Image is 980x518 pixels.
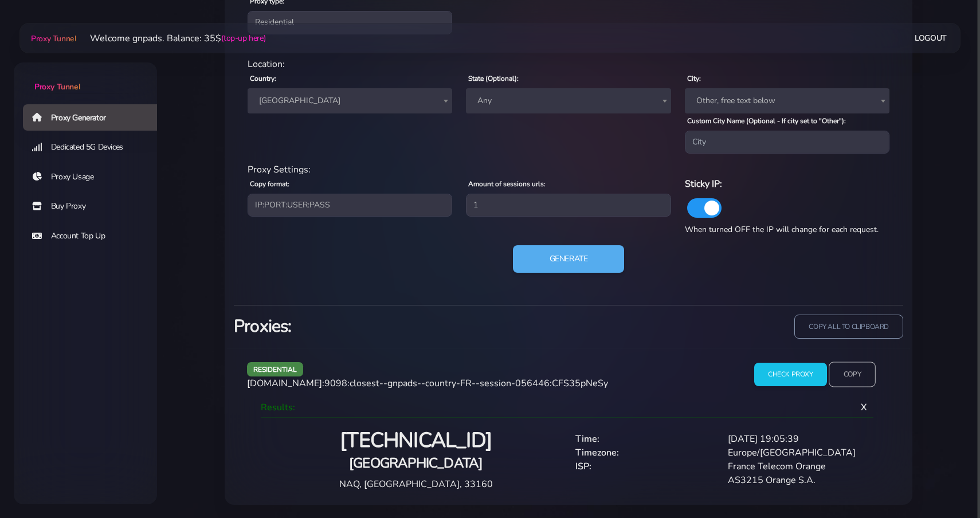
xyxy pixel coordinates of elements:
[248,88,452,113] span: France
[250,179,289,189] label: Copy format:
[721,473,873,487] div: AS3215 Orange S.A.
[852,392,876,423] span: X
[692,93,883,109] span: Other, free text below
[254,93,445,109] span: France
[14,62,157,93] a: Proxy Tunnel
[473,93,664,109] span: Any
[721,446,873,460] div: Europe/[GEOGRAPHIC_DATA]
[241,163,896,176] div: Proxy Settings:
[687,73,701,84] label: City:
[468,73,519,84] label: State (Optional):
[23,134,166,160] a: Dedicated 5G Devices
[247,377,608,390] span: [DOMAIN_NAME]:9098:closest--gnpads--country-FR--session-056446:CFS35pNeSy
[924,462,966,504] iframe: Webchat Widget
[270,427,562,454] h2: [TECHNICAL_ID]
[794,315,903,339] input: copy all to clipboard
[915,28,947,49] a: Logout
[76,32,265,45] li: Welcome gnpads. Balance: 35$
[261,401,295,414] span: Results:
[466,88,671,113] span: Any
[247,362,303,376] span: residential
[468,179,546,189] label: Amount of sessions urls:
[339,478,493,490] span: NAQ, [GEOGRAPHIC_DATA], 33160
[34,81,80,92] span: Proxy Tunnel
[685,131,889,154] input: City
[234,315,562,338] h3: Proxies:
[569,446,721,460] div: Timezone:
[23,193,166,219] a: Buy Proxy
[241,57,896,71] div: Location:
[513,245,625,273] button: Generate
[250,73,276,84] label: Country:
[721,460,873,473] div: France Telecom Orange
[569,432,721,446] div: Time:
[23,104,166,131] a: Proxy Generator
[23,223,166,249] a: Account Top Up
[721,432,873,446] div: [DATE] 19:05:39
[685,224,879,235] span: When turned OFF the IP will change for each request.
[31,33,76,44] span: Proxy Tunnel
[754,363,827,386] input: Check Proxy
[23,164,166,190] a: Proxy Usage
[829,362,876,387] input: Copy
[687,116,846,126] label: Custom City Name (Optional - If city set to "Other"):
[569,460,721,473] div: ISP:
[685,176,889,191] h6: Sticky IP:
[29,29,76,48] a: Proxy Tunnel
[270,454,562,473] h4: [GEOGRAPHIC_DATA]
[221,32,265,44] a: (top-up here)
[685,88,889,113] span: Other, free text below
